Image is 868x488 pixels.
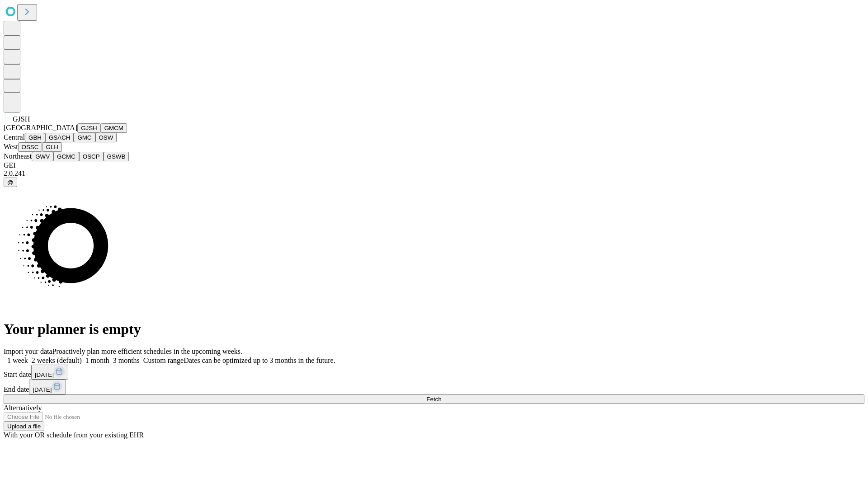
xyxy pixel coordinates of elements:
[184,357,335,364] span: Dates can be optimized up to 3 months in the future.
[4,143,18,150] span: West
[143,357,184,364] span: Custom range
[4,161,864,169] div: GEI
[4,431,144,439] span: With your OR schedule from your existing EHR
[4,178,17,187] button: @
[7,179,14,186] span: @
[85,357,109,364] span: 1 month
[74,133,95,142] button: GMC
[79,152,104,161] button: OSCP
[42,142,61,152] button: GLH
[4,394,864,404] button: Fetch
[4,365,864,380] div: Start date
[4,124,77,131] span: [GEOGRAPHIC_DATA]
[45,133,74,142] button: GSACH
[4,133,25,141] span: Central
[4,380,864,394] div: End date
[53,152,79,161] button: GCMC
[4,404,42,412] span: Alternatively
[4,321,864,338] h1: Your planner is empty
[95,133,117,142] button: OSW
[35,371,54,378] span: [DATE]
[426,396,441,403] span: Fetch
[52,347,242,355] span: Proactively plan more efficient schedules in the upcoming weeks.
[32,357,82,364] span: 2 weeks (default)
[29,380,66,394] button: [DATE]
[13,115,30,123] span: GJSH
[32,152,53,161] button: GWV
[4,422,44,431] button: Upload a file
[4,347,52,355] span: Import your data
[104,152,129,161] button: GSWB
[101,123,127,133] button: GMCM
[113,357,140,364] span: 3 months
[18,142,42,152] button: OSSC
[33,386,52,393] span: [DATE]
[4,152,32,160] span: Northeast
[31,365,68,380] button: [DATE]
[25,133,45,142] button: GBH
[4,169,864,178] div: 2.0.241
[7,357,28,364] span: 1 week
[77,123,101,133] button: GJSH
